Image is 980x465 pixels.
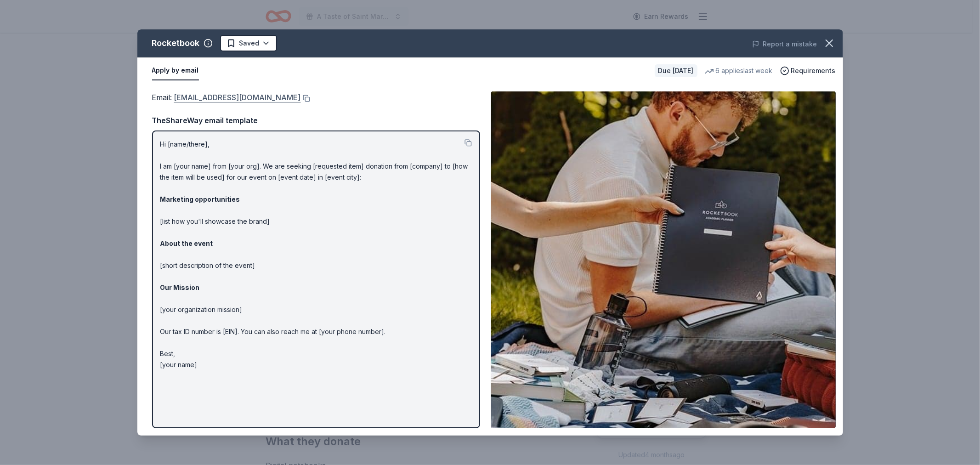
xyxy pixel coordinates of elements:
[174,91,301,103] a: [EMAIL_ADDRESS][DOMAIN_NAME]
[220,35,277,51] button: Saved
[780,65,836,76] button: Requirements
[791,65,836,76] span: Requirements
[752,39,817,50] button: Report a mistake
[160,239,213,247] strong: About the event
[160,139,472,370] p: Hi [name/there], I am [your name] from [your org]. We are seeking [requested item] donation from ...
[152,93,301,102] span: Email :
[152,114,480,126] div: TheShareWay email template
[160,195,240,203] strong: Marketing opportunities
[152,36,200,51] div: Rocketbook
[705,65,773,76] div: 6 applies last week
[491,91,836,428] img: Image for Rocketbook
[239,38,260,49] span: Saved
[160,284,200,291] strong: Our Mission
[152,61,199,80] button: Apply by email
[655,64,697,77] div: Due [DATE]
